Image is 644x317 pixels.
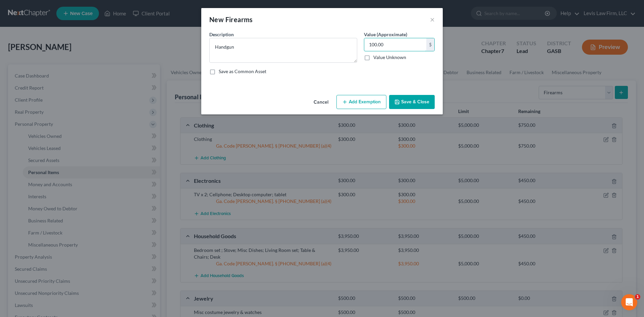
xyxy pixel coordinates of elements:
[308,96,334,109] button: Cancel
[209,32,234,37] span: Description
[430,15,435,23] button: ×
[219,68,266,75] label: Save as Common Asset
[621,294,637,310] iframe: Intercom live chat
[635,294,640,300] span: 1
[209,15,253,24] div: New Firearms
[389,95,435,109] button: Save & Close
[336,95,386,109] button: Add Exemption
[426,38,434,51] div: $
[373,54,406,61] label: Value Unknown
[364,31,407,38] label: Value (Approximate)
[364,38,426,51] input: 0.00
